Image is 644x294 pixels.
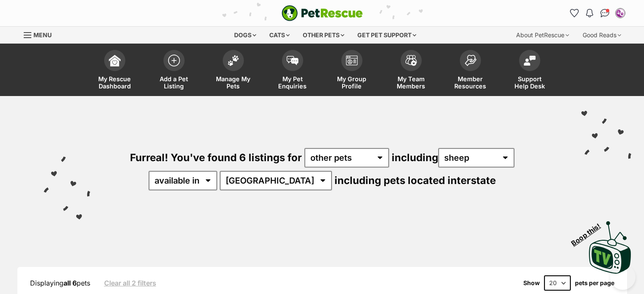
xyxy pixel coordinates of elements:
div: Good Reads [577,27,627,44]
div: Other pets [297,27,350,44]
a: My Team Members [381,46,441,96]
img: Northern Rivers Animal Services Inc profile pic [616,9,625,17]
button: My account [614,6,627,20]
img: notifications-46538b983faf8c2785f20acdc204bb7945ddae34d4c08c2a6579f10ce5e182be.svg [586,9,593,17]
a: Favourites [568,6,581,20]
span: Manage My Pets [214,75,252,90]
span: Add a Pet Listing [155,75,193,90]
span: My Team Members [392,75,430,90]
iframe: Help Scout Beacon - Open [610,264,636,290]
a: Member Resources [441,46,500,96]
img: chat-41dd97257d64d25036548639549fe6c8038ab92f7586957e7f3b1b290dea8141.svg [600,9,609,17]
a: Conversations [598,6,612,20]
a: Add a Pet Listing [144,46,204,96]
img: add-pet-listing-icon-0afa8454b4691262ce3f59096e99ab1cd57d4a30225e0717b998d2c9b9846f56.svg [168,55,180,66]
span: Displaying pets [30,279,90,287]
div: Get pet support [351,27,422,44]
img: pet-enquiries-icon-7e3ad2cf08bfb03b45e93fb7055b45f3efa6380592205ae92323e6603595dc1f.svg [287,56,299,65]
span: Support Help Desk [511,75,549,90]
img: PetRescue TV logo [589,221,631,274]
span: My Rescue Dashboard [96,75,134,90]
ul: Account quick links [568,6,627,20]
img: group-profile-icon-3fa3cf56718a62981997c0bc7e787c4b2cf8bcc04b72c1350f741eb67cf2f40e.svg [346,55,358,66]
span: Member Resources [451,75,489,90]
img: help-desk-icon-fdf02630f3aa405de69fd3d07c3f3aa587a6932b1a1747fa1d2bba05be0121f9.svg [524,55,536,66]
img: member-resources-icon-8e73f808a243e03378d46382f2149f9095a855e16c252ad45f914b54edf8863c.svg [464,55,476,66]
a: Clear all 2 filters [104,279,156,287]
strong: all 6 [64,279,77,287]
img: team-members-icon-5396bd8760b3fe7c0b43da4ab00e1e3bb1a5d9ba89233759b79545d2d3fc5d0d.svg [405,55,417,66]
span: including [392,151,514,164]
a: Manage My Pets [204,46,263,96]
span: Furreal! You've found 6 listings for [130,151,302,164]
span: My Group Profile [333,75,371,90]
span: Menu [33,31,52,38]
button: Notifications [583,6,597,20]
label: pets per page [575,280,614,286]
a: My Pet Enquiries [263,46,322,96]
img: dashboard-icon-eb2f2d2d3e046f16d808141f083e7271f6b2e854fb5c12c21221c1fb7104beca.svg [109,55,121,66]
a: My Rescue Dashboard [85,46,144,96]
a: Menu [24,27,58,42]
a: Support Help Desk [500,46,559,96]
span: including pets located interstate [334,174,496,187]
a: My Group Profile [322,46,381,96]
span: Show [523,280,540,286]
div: Dogs [228,27,262,44]
span: Boop this! [570,217,609,247]
a: Boop this! [589,214,631,275]
img: manage-my-pets-icon-02211641906a0b7f246fdf0571729dbe1e7629f14944591b6c1af311fb30b64b.svg [227,55,239,66]
img: logo-e224e6f780fb5917bec1dbf3a21bbac754714ae5b6737aabdf751b685950b380.svg [282,5,363,21]
div: About PetRescue [510,27,575,44]
a: PetRescue [282,5,363,21]
div: Cats [263,27,296,44]
span: My Pet Enquiries [274,75,312,90]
